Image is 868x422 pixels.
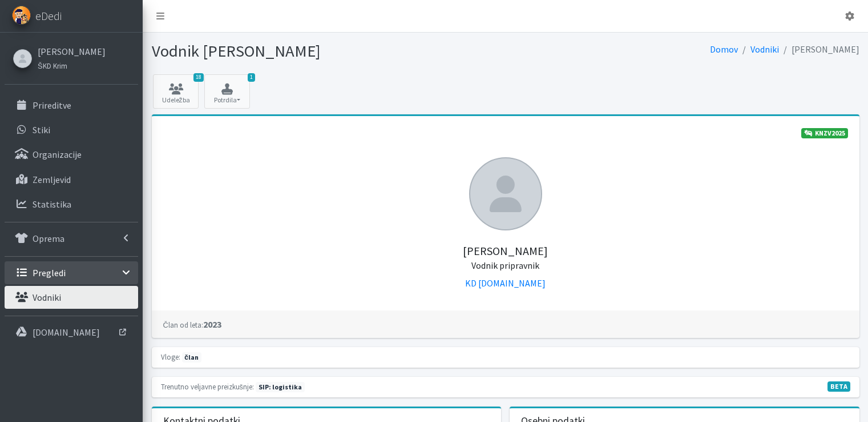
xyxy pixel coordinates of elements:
[5,193,138,216] a: Statistika
[12,6,31,25] img: eDedi
[38,61,67,70] small: ŠKD Krim
[5,168,138,191] a: Zemljevid
[163,230,848,272] h5: [PERSON_NAME]
[204,74,250,109] button: 1 Potrdila
[248,73,255,82] span: 1
[5,118,138,141] a: Stiki
[5,321,138,344] a: [DOMAIN_NAME]
[801,128,848,138] a: KNZV2025
[465,277,546,289] a: KD [DOMAIN_NAME]
[256,382,305,392] span: Naslednja preizkušnja: pomlad 2026
[33,149,82,160] p: Organizacije
[5,94,138,117] a: Prireditve
[33,198,71,210] p: Statistika
[827,381,850,392] span: V fazi razvoja
[152,41,502,61] h1: Vodnik [PERSON_NAME]
[5,143,138,166] a: Organizacije
[33,174,71,185] p: Zemljevid
[161,352,180,361] small: Vloge:
[33,267,66,278] p: Pregledi
[38,58,106,72] a: ŠKD Krim
[163,319,221,330] strong: 2023
[471,260,539,271] small: Vodnik pripravnik
[193,73,204,82] span: 18
[5,261,138,284] a: Pregledi
[33,292,61,303] p: Vodniki
[38,45,106,58] a: [PERSON_NAME]
[5,286,138,309] a: Vodniki
[33,233,64,244] p: Oprema
[710,43,738,55] a: Domov
[33,124,50,136] p: Stiki
[750,43,779,55] a: Vodniki
[182,352,201,363] span: član
[163,320,203,329] small: Član od leta:
[33,99,71,111] p: Prireditve
[161,382,254,391] small: Trenutno veljavne preizkušnje:
[153,74,199,109] a: 18 Udeležba
[35,7,62,25] span: eDedi
[779,41,859,58] li: [PERSON_NAME]
[5,227,138,250] a: Oprema
[33,327,100,338] p: [DOMAIN_NAME]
